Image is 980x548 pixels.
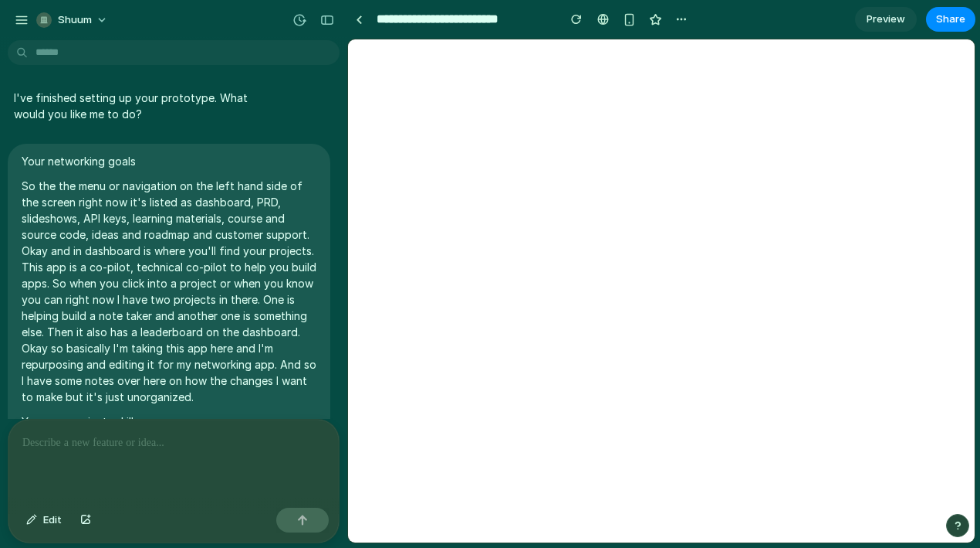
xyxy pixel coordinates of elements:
[58,12,92,28] span: Shuum
[926,7,975,32] button: Share
[22,153,316,169] p: Your networking goals
[22,178,316,405] p: So the the menu or navigation on the left hand side of the screen right now it's listed as dashbo...
[855,7,917,32] a: Preview
[867,12,905,27] span: Preview
[22,414,316,430] p: You your projects skills resume
[30,8,116,32] button: Shuum
[19,508,69,533] button: Edit
[936,12,965,27] span: Share
[14,90,272,122] p: I've finished setting up your prototype. What would you like me to do?
[43,512,62,528] span: Edit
